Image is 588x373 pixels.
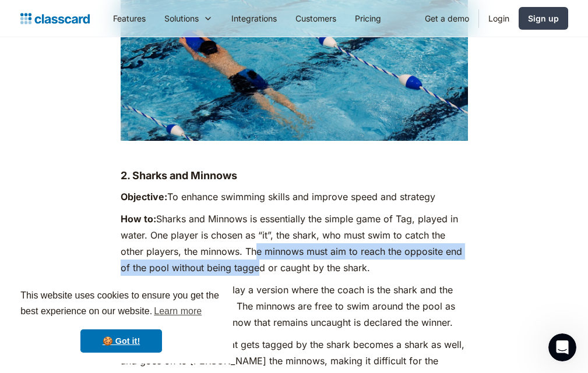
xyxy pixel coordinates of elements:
[155,5,222,31] div: Solutions
[479,5,519,31] a: Login
[121,211,468,276] p: Sharks and Minnows is essentially the simple game of Tag, played in water. One player is chosen a...
[152,303,203,320] a: learn more about cookies
[528,12,559,24] div: Sign up
[20,10,90,27] a: home
[121,282,468,331] p: Alternatively, you could play a version where the coach is the shark and the learners are the min...
[286,5,346,31] a: Customers
[121,169,468,183] h4: 2. Sharks and Minnows
[222,5,286,31] a: Integrations
[548,333,576,361] iframe: Intercom live chat
[121,189,468,205] p: To enhance swimming skills and improve speed and strategy
[104,5,155,31] a: Features
[121,191,167,203] strong: Objective:
[121,213,156,225] strong: How to:
[9,278,233,364] div: cookieconsent
[519,7,568,30] a: Sign up
[20,289,222,320] span: This website uses cookies to ensure you get the best experience on our website.
[121,147,468,163] p: ‍
[416,5,478,31] a: Get a demo
[164,12,199,24] div: Solutions
[346,5,390,31] a: Pricing
[80,329,162,353] a: dismiss cookie message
